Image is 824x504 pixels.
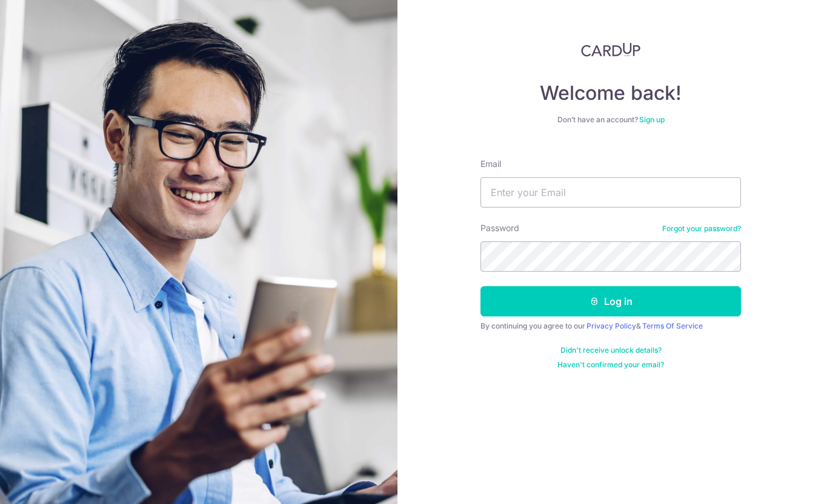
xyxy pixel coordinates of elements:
[642,321,703,330] a: Terms Of Service
[581,42,640,57] img: CardUp Logo
[480,177,741,208] input: Enter your Email
[480,81,741,105] h4: Welcome back!
[639,115,665,124] a: Sign up
[560,345,662,355] a: Didn't receive unlock details?
[480,222,519,234] label: Password
[662,224,741,234] a: Forgot your password?
[480,321,741,331] div: By continuing you agree to our &
[480,286,741,316] button: Log in
[480,115,741,125] div: Don’t have an account?
[480,158,501,170] label: Email
[557,360,664,370] a: Haven't confirmed your email?
[586,321,636,330] a: Privacy Policy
